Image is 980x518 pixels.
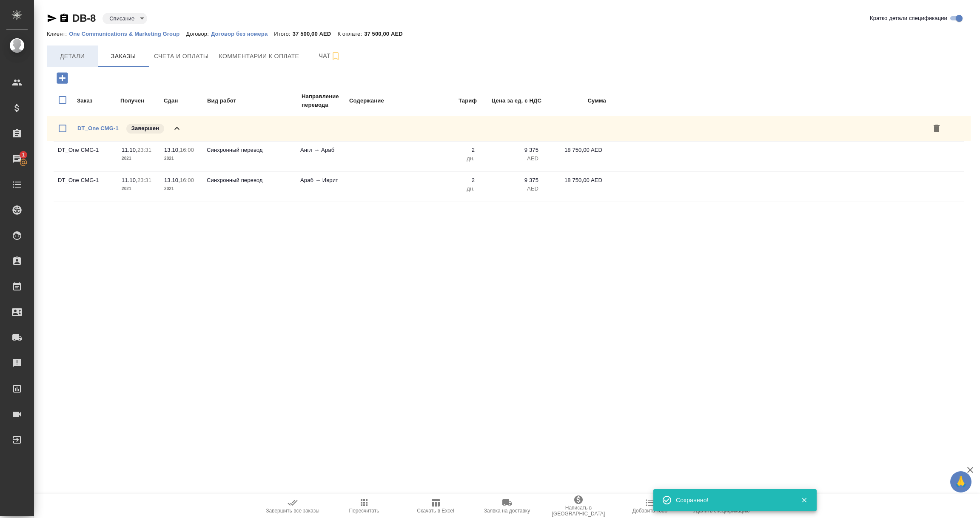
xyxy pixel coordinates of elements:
[330,51,341,61] svg: Подписаться
[137,147,151,153] p: 23:31
[207,146,292,154] p: Синхронный перевод
[122,154,156,163] p: 2021
[296,172,343,202] td: Араб → Иврит
[349,92,417,110] td: Содержание
[69,30,186,37] a: One Communications & Marketing Group
[54,172,117,202] td: DT_One CMG-1
[483,154,538,163] p: AED
[122,147,137,153] p: 11.10,
[219,51,299,62] span: Комментарии к оплате
[122,185,156,193] p: 2021
[164,147,180,153] p: 13.10,
[103,13,147,24] div: Списание
[186,31,211,37] p: Договор:
[478,92,542,110] td: Цена за ед. с НДС
[483,176,538,185] p: 9 375
[870,14,947,23] span: Кратко детали спецификации
[154,51,209,62] span: Счета и оплаты
[207,92,300,110] td: Вид работ
[950,471,971,492] button: 🙏
[47,116,971,141] div: DT_One CMG-1Завершен
[77,125,119,131] a: DT_One CMG-1
[274,31,292,37] p: Итого:
[72,12,96,24] a: DB-8
[103,51,144,62] span: Заказы
[164,177,180,183] p: 13.10,
[131,124,159,133] p: Завершен
[137,177,151,183] p: 23:31
[293,31,338,37] p: 37 500,00 AED
[301,92,348,110] td: Направление перевода
[180,147,194,153] p: 16:00
[543,92,607,110] td: Сумма
[419,154,475,163] p: дн.
[483,185,538,193] p: AED
[77,92,119,110] td: Заказ
[47,31,69,37] p: Клиент:
[211,30,274,37] a: Договор без номера
[164,154,198,163] p: 2021
[69,31,186,37] p: One Communications & Marketing Group
[337,31,364,37] p: К оплате:
[954,473,968,491] span: 🙏
[364,31,409,37] p: 37 500,00 AED
[180,177,194,183] p: 16:00
[164,185,198,193] p: 2021
[547,176,602,185] p: 18 750,00 AED
[163,92,206,110] td: Сдан
[483,146,538,154] p: 9 375
[795,496,813,504] button: Закрыть
[59,13,69,23] button: Скопировать ссылку
[120,92,162,110] td: Получен
[122,177,137,183] p: 11.10,
[54,142,117,171] td: DT_One CMG-1
[17,151,30,159] span: 1
[207,176,292,185] p: Синхронный перевод
[419,185,475,193] p: дн.
[676,496,788,504] div: Сохранено!
[418,92,477,110] td: Тариф
[107,15,137,22] button: Списание
[2,148,32,170] a: 1
[211,31,274,37] p: Договор без номера
[47,13,57,23] button: Скопировать ссылку для ЯМессенджера
[547,146,602,154] p: 18 750,00 AED
[419,176,475,185] p: 2
[419,146,475,154] p: 2
[51,69,74,87] button: Добавить заказ
[52,51,93,62] span: Детали
[309,51,350,61] span: Чат
[296,142,343,171] td: Англ → Араб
